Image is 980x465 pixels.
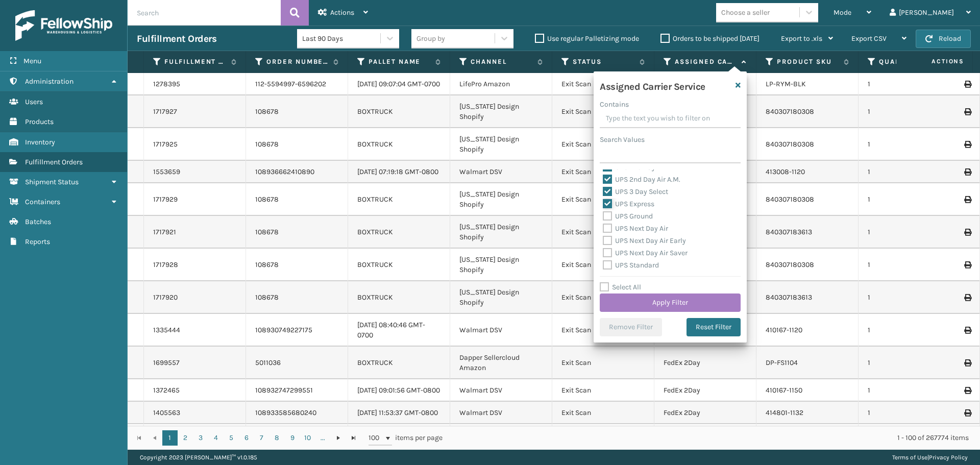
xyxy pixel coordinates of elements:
[766,260,814,269] a: 840307180308
[964,229,970,236] i: Print Label
[859,281,961,314] td: 1
[25,117,54,126] span: Products
[153,167,180,177] a: 1553659
[964,196,970,203] i: Print Label
[766,80,806,88] a: LP-RYM-BLK
[859,402,961,424] td: 1
[331,430,346,446] a: Go to the next page
[600,78,705,93] h4: Assigned Carrier Service
[766,167,805,176] a: 413008-1120
[600,318,662,336] button: Remove Filter
[552,128,654,161] td: Exit Scan
[208,430,224,446] a: 4
[330,8,354,17] span: Actions
[450,424,552,457] td: Dapper Sellercloud Amazon
[552,281,654,314] td: Exit Scan
[348,347,450,379] td: BOXTRUCK
[600,99,629,110] label: Contains
[600,134,645,145] label: Search Values
[153,107,177,117] a: 1717927
[450,128,552,161] td: [US_STATE] Design Shopify
[450,73,552,95] td: LifePro Amazon
[153,385,180,396] a: 1372465
[302,33,381,44] div: Last 90 Days
[25,237,50,246] span: Reports
[315,430,331,446] a: ...
[450,183,552,216] td: [US_STATE] Design Shopify
[600,283,641,291] label: Select All
[348,128,450,161] td: BOXTRUCK
[859,249,961,281] td: 1
[654,402,756,424] td: FedEx 2Day
[246,249,348,281] td: 108678
[600,110,741,128] input: Type the text you wish to filter on
[246,183,348,216] td: 108678
[153,260,178,270] a: 1717928
[766,195,814,204] a: 840307180308
[471,57,532,66] label: Channel
[346,430,361,446] a: Go to the last page
[23,57,41,65] span: Menu
[246,128,348,161] td: 108678
[348,95,450,128] td: BOXTRUCK
[15,10,112,41] img: logo
[25,97,43,106] span: Users
[369,57,430,66] label: Pallet Name
[721,7,770,18] div: Choose a seller
[450,281,552,314] td: [US_STATE] Design Shopify
[603,200,654,208] label: UPS Express
[603,187,668,196] label: UPS 3 Day Select
[859,216,961,249] td: 1
[25,217,51,226] span: Batches
[552,379,654,402] td: Exit Scan
[300,430,315,446] a: 10
[859,161,961,183] td: 1
[892,450,968,465] div: |
[348,281,450,314] td: BOXTRUCK
[162,430,178,446] a: 1
[450,402,552,424] td: Walmart DSV
[348,183,450,216] td: BOXTRUCK
[964,359,970,366] i: Print Label
[25,158,83,166] span: Fulfillment Orders
[603,224,668,233] label: UPS Next Day Air
[348,424,450,457] td: BOX TRUCK
[334,434,342,442] span: Go to the next page
[766,326,802,334] a: 410167-1120
[164,57,226,66] label: Fulfillment Order Id
[348,73,450,95] td: [DATE] 09:07:04 GMT-0700
[457,433,969,443] div: 1 - 100 of 267774 items
[552,216,654,249] td: Exit Scan
[348,161,450,183] td: [DATE] 07:19:18 GMT-0800
[246,281,348,314] td: 108678
[573,57,634,66] label: Status
[777,57,839,66] label: Product SKU
[266,57,328,66] label: Order Number
[246,424,348,457] td: 5010392
[450,314,552,347] td: Walmart DSV
[603,261,659,270] label: UPS Standard
[140,450,257,465] p: Copyright 2023 [PERSON_NAME]™ v 1.0.185
[766,107,814,116] a: 840307180308
[552,314,654,347] td: Exit Scan
[766,228,812,236] a: 840307183613
[552,73,654,95] td: Exit Scan
[25,138,55,146] span: Inventory
[239,430,254,446] a: 6
[348,249,450,281] td: BOXTRUCK
[153,194,178,205] a: 1717929
[348,379,450,402] td: [DATE] 09:01:56 GMT-0800
[450,249,552,281] td: [US_STATE] Design Shopify
[269,430,285,446] a: 8
[964,81,970,88] i: Print Label
[450,347,552,379] td: Dapper Sellercloud Amazon
[964,141,970,148] i: Print Label
[348,402,450,424] td: [DATE] 11:53:37 GMT-0800
[25,198,60,206] span: Containers
[603,236,686,245] label: UPS Next Day Air Early
[859,347,961,379] td: 1
[654,347,756,379] td: FedEx 2Day
[246,161,348,183] td: 108936662410890
[552,95,654,128] td: Exit Scan
[246,379,348,402] td: 108932747299551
